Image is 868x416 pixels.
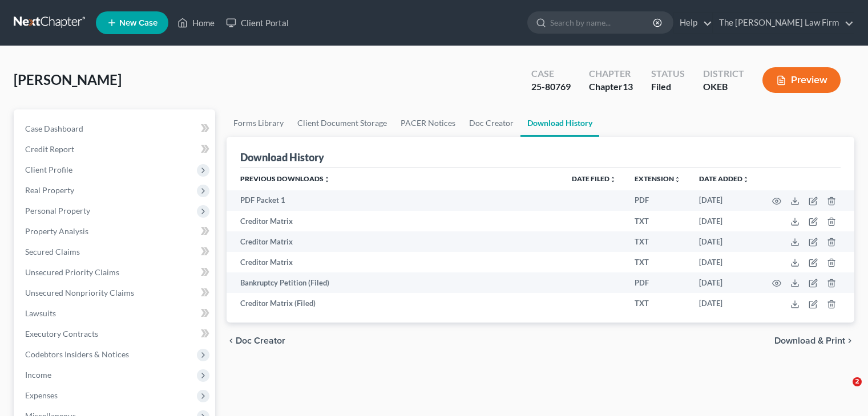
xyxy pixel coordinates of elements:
[25,165,72,174] span: Client Profile
[699,174,749,183] a: Date addedunfold_more
[531,67,571,80] div: Case
[703,80,744,93] div: OKEB
[690,190,758,211] td: [DATE]
[625,190,690,211] td: PDF
[520,109,599,137] a: Download History
[609,176,616,183] i: unfold_more
[25,308,56,318] span: Lawsuits
[25,329,98,338] span: Executory Contracts
[227,211,563,231] td: Creditor Matrix
[690,211,758,231] td: [DATE]
[227,109,290,137] a: Forms Library
[625,293,690,313] td: TXT
[762,67,841,93] button: Preview
[690,293,758,313] td: [DATE]
[220,13,294,33] a: Client Portal
[25,370,51,380] span: Income
[25,247,80,256] span: Secured Claims
[16,139,215,160] a: Credit Report
[589,67,633,80] div: Chapter
[25,267,119,277] span: Unsecured Priority Claims
[16,242,215,262] a: Secured Claims
[651,80,685,93] div: Filed
[227,252,563,272] td: Creditor Matrix
[774,336,845,345] span: Download & Print
[625,272,690,293] td: PDF
[236,336,285,345] span: Doc Creator
[674,176,681,183] i: unfold_more
[625,211,690,231] td: TXT
[227,293,563,313] td: Creditor Matrix (Filed)
[16,303,215,324] a: Lawsuits
[119,19,158,27] span: New Case
[829,377,857,405] iframe: Intercom live chat
[589,80,633,93] div: Chapter
[625,252,690,272] td: TXT
[227,336,236,345] i: chevron_left
[14,71,122,88] span: [PERSON_NAME]
[853,377,862,386] span: 2
[16,324,215,344] a: Executory Contracts
[16,283,215,303] a: Unsecured Nonpriority Claims
[690,252,758,272] td: [DATE]
[25,349,129,359] span: Codebtors Insiders & Notices
[25,206,90,215] span: Personal Property
[623,81,633,92] span: 13
[690,272,758,293] td: [DATE]
[227,231,563,252] td: Creditor Matrix
[16,221,215,242] a: Property Analysis
[240,150,324,164] div: Download History
[531,80,571,93] div: 25-80769
[774,336,854,345] button: Download & Print chevron_right
[227,190,563,211] td: PDF Packet 1
[25,124,83,133] span: Case Dashboard
[227,336,285,345] button: chevron_left Doc Creator
[324,176,330,183] i: unfold_more
[550,12,655,33] input: Search by name...
[25,185,74,195] span: Real Property
[690,231,758,252] td: [DATE]
[462,109,520,137] a: Doc Creator
[227,272,563,293] td: Bankruptcy Petition (Filed)
[16,119,215,139] a: Case Dashboard
[674,13,712,33] a: Help
[172,13,220,33] a: Home
[25,226,88,236] span: Property Analysis
[290,109,394,137] a: Client Document Storage
[703,67,744,80] div: District
[25,390,58,400] span: Expenses
[25,144,74,154] span: Credit Report
[394,109,462,137] a: PACER Notices
[845,336,854,345] i: chevron_right
[572,174,616,183] a: Date Filedunfold_more
[16,262,215,283] a: Unsecured Priority Claims
[227,168,854,313] div: Previous Downloads
[240,174,330,183] a: Previous Downloadsunfold_more
[25,288,134,297] span: Unsecured Nonpriority Claims
[651,67,685,80] div: Status
[713,13,854,33] a: The [PERSON_NAME] Law Firm
[635,174,681,183] a: Extensionunfold_more
[742,176,749,183] i: unfold_more
[625,231,690,252] td: TXT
